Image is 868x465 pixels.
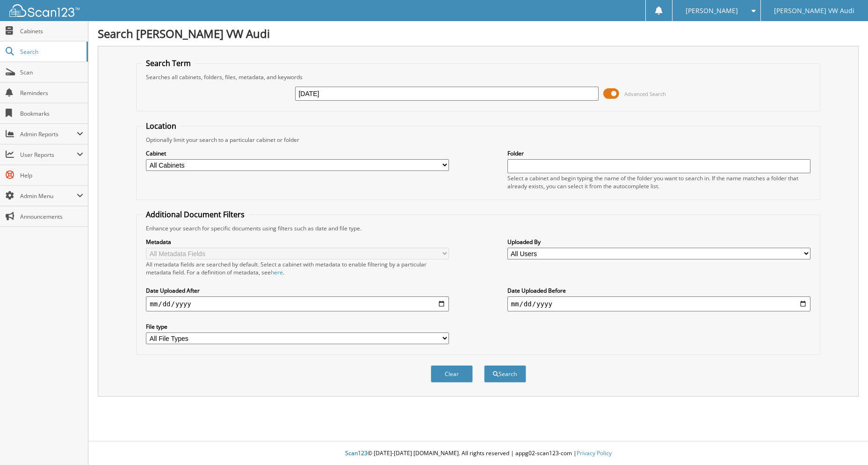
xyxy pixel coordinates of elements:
label: Uploaded By [507,238,810,246]
input: start [146,296,449,311]
label: Metadata [146,238,449,246]
img: scan123-logo-white.svg [9,4,80,17]
span: [PERSON_NAME] VW Audi [774,8,854,14]
label: Folder [507,149,810,157]
span: Admin Menu [20,192,77,200]
legend: Location [141,121,181,131]
div: Searches all cabinets, folders, files, metadata, and keywords [141,73,815,81]
div: Select a cabinet and begin typing the name of the folder you want to search in. If the name match... [507,174,810,190]
span: Cabinets [20,27,83,35]
label: Date Uploaded After [146,287,449,295]
legend: Search Term [141,58,195,68]
span: Announcements [20,213,83,221]
iframe: Chat Widget [821,420,868,465]
span: Search [20,48,82,56]
div: Optionally limit your search to a particular cabinet or folder [141,136,815,144]
div: © [DATE]-[DATE] [DOMAIN_NAME]. All rights reserved | appg02-scan123-com | [88,442,868,465]
input: end [507,296,810,311]
button: Search [484,365,526,383]
h1: Search [PERSON_NAME] VW Audi [98,26,859,41]
div: All metadata fields are searched by default. Select a cabinet with metadata to enable filtering b... [146,260,449,276]
span: Scan123 [345,449,368,457]
label: File type [146,323,449,331]
legend: Additional Document Filters [141,209,249,220]
span: User Reports [20,151,77,159]
label: Cabinet [146,149,449,157]
a: Privacy Policy [577,449,612,457]
a: here [271,268,283,276]
span: Reminders [20,89,83,97]
span: Scan [20,68,83,76]
span: Bookmarks [20,110,83,118]
label: Date Uploaded Before [507,287,810,295]
span: [PERSON_NAME] [686,8,738,14]
div: Enhance your search for specific documents using filters such as date and file type. [141,224,815,232]
span: Admin Reports [20,130,77,138]
span: Help [20,171,83,179]
span: Advanced Search [624,90,666,97]
button: Clear [431,365,473,383]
